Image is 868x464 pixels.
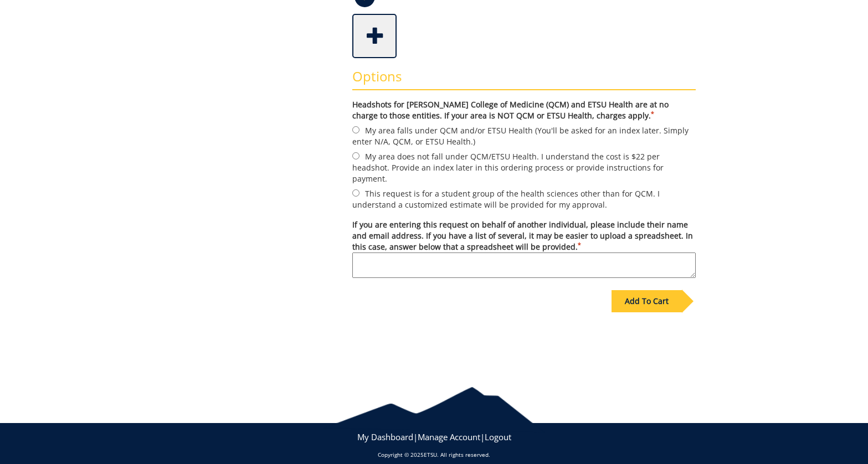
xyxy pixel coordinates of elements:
input: My area does not fall under QCM/ETSU Health. I understand the cost is $22 per headshot. Provide a... [352,152,359,159]
input: This request is for a student group of the health sciences other than for QCM. I understand a cus... [352,189,359,197]
input: My area falls under QCM and/or ETSU Health (You'll be asked for an index later. Simply enter N/A,... [352,126,359,133]
a: Manage Account [418,431,480,442]
a: Logout [485,431,511,442]
a: My Dashboard [357,431,413,442]
textarea: If you are entering this request on behalf of another individual, please include their name and e... [352,252,696,278]
label: If you are entering this request on behalf of another individual, please include their name and e... [352,219,696,278]
label: My area falls under QCM and/or ETSU Health (You'll be asked for an index later. Simply enter N/A,... [352,124,696,147]
label: Headshots for [PERSON_NAME] College of Medicine (QCM) and ETSU Health are at no charge to those e... [352,99,696,121]
div: Add To Cart [612,290,682,312]
label: My area does not fall under QCM/ETSU Health. I understand the cost is $22 per headshot. Provide a... [352,150,696,184]
label: This request is for a student group of the health sciences other than for QCM. I understand a cus... [352,187,696,210]
h3: Options [352,69,696,90]
a: ETSU [424,451,437,458]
